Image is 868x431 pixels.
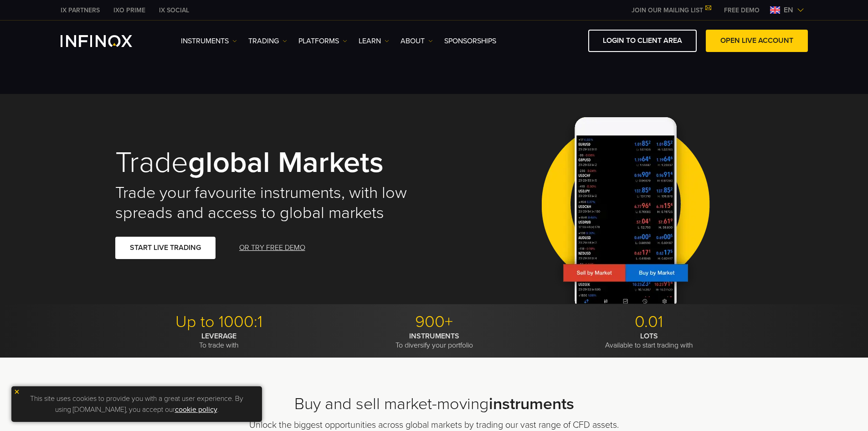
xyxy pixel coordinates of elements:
strong: LOTS [640,332,658,341]
strong: INSTRUMENTS [409,332,459,341]
a: cookie policy [175,405,217,414]
a: START LIVE TRADING [115,237,216,259]
strong: global markets [188,145,384,181]
a: INFINOX MENU [717,5,766,15]
a: SPONSORSHIPS [444,36,496,47]
a: INFINOX Logo [61,35,154,47]
img: yellow close icon [14,389,20,395]
span: en [780,5,797,16]
a: PLATFORMS [298,36,347,47]
h1: Trade [115,147,421,178]
a: Instruments [181,36,237,47]
a: JOIN OUR MAILING LIST [625,6,717,14]
a: ABOUT [401,36,433,47]
h2: Buy and sell market-moving [115,394,753,414]
a: LOGIN TO CLIENT AREA [588,30,697,52]
a: INFINOX [152,5,196,15]
p: 0.01 [545,312,753,332]
a: Learn [359,36,389,47]
a: OPEN LIVE ACCOUNT [706,30,808,52]
a: INFINOX [54,5,107,15]
strong: instruments [489,394,574,414]
p: Up to 1000:1 [115,312,324,332]
p: Available to start trading with [545,332,753,350]
p: 900+ [330,312,538,332]
a: OR TRY FREE DEMO [238,237,306,259]
a: INFINOX [107,5,152,15]
strong: LEVERAGE [201,332,236,341]
a: TRADING [248,36,287,47]
p: To trade with [115,332,324,350]
p: This site uses cookies to provide you with a great user experience. By using [DOMAIN_NAME], you a... [16,391,257,417]
h2: Trade your favourite instruments, with low spreads and access to global markets [115,183,421,223]
p: To diversify your portfolio [330,332,538,350]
